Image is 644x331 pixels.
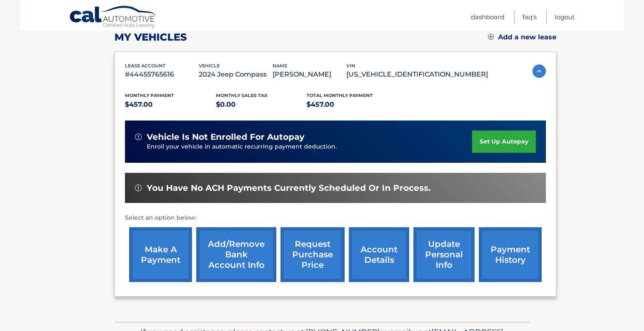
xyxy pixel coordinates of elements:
img: alert-white.svg [135,133,142,140]
span: vin [346,63,355,69]
a: update personal info [413,227,475,282]
span: lease account [125,63,166,69]
h2: my vehicles [114,31,187,44]
span: Total Monthly Payment [306,92,373,98]
a: set up autopay [472,131,536,153]
span: name [273,63,287,69]
p: [US_VEHICLE_IDENTIFICATION_NUMBER] [346,69,488,80]
p: Enroll your vehicle in automatic recurring payment deduction. [147,142,472,151]
a: Add a new lease [488,33,556,41]
p: [PERSON_NAME] [273,69,346,80]
span: You have no ACH payments currently scheduled or in process. [147,183,431,193]
a: payment history [479,227,542,282]
p: $457.00 [306,99,397,110]
a: account details [349,227,409,282]
a: Cal Automotive [69,5,157,30]
img: accordion-active.svg [532,64,546,78]
p: 2024 Jeep Compass [199,69,273,80]
a: make a payment [129,227,192,282]
span: vehicle [199,63,220,69]
p: #44455765616 [125,69,199,80]
p: $0.00 [216,99,307,110]
a: Dashboard [471,10,504,24]
a: Logout [555,10,575,24]
img: add.svg [488,34,494,40]
img: alert-white.svg [135,185,142,191]
span: vehicle is not enrolled for autopay [147,132,304,142]
p: Select an option below: [125,213,546,223]
a: Add/Remove bank account info [196,227,276,282]
span: Monthly Payment [125,92,174,98]
a: request purchase price [280,227,345,282]
a: FAQ's [522,10,537,24]
span: Monthly sales Tax [216,92,267,98]
p: $457.00 [125,99,216,110]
